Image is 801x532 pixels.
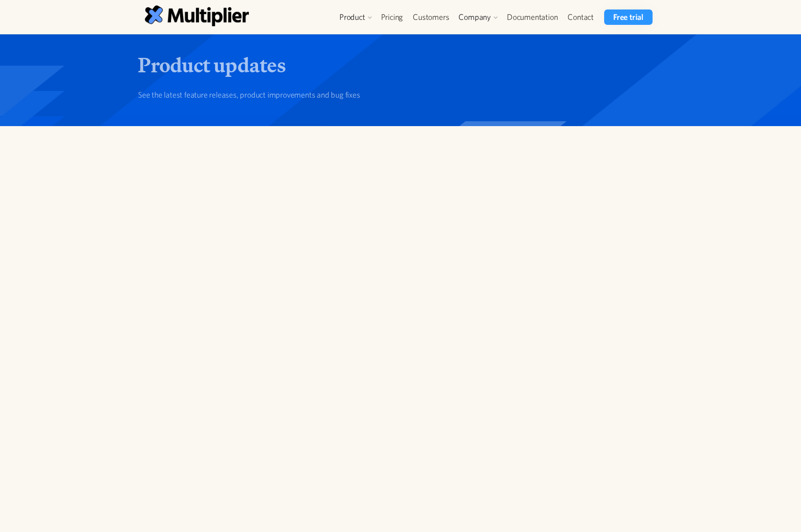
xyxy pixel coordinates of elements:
a: Customers [408,9,454,25]
p: See the latest feature releases, product improvements and bug fixes [138,89,656,101]
div: Product [339,12,365,23]
div: Company [454,9,502,25]
h1: Product updates [138,52,656,78]
div: Product [335,9,376,25]
a: Pricing [376,9,408,25]
div: Company [458,12,491,23]
a: Free trial [604,9,653,25]
a: Documentation [502,9,563,25]
a: Contact [563,9,599,25]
